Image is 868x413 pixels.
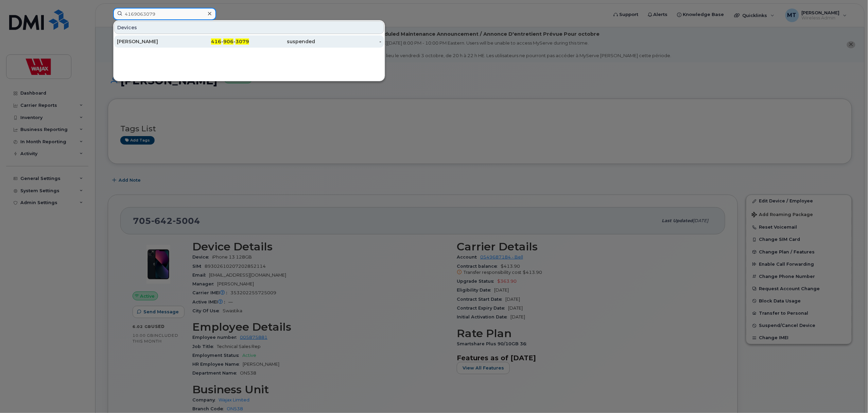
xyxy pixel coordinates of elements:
[183,38,249,45] div: - -
[114,21,384,34] div: Devices
[315,38,382,45] div: -
[114,35,384,48] a: [PERSON_NAME]416-906-3079suspended-
[223,38,233,45] span: 906
[249,38,315,45] div: suspended
[236,38,249,45] span: 3079
[211,38,221,45] span: 416
[117,38,183,45] div: [PERSON_NAME]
